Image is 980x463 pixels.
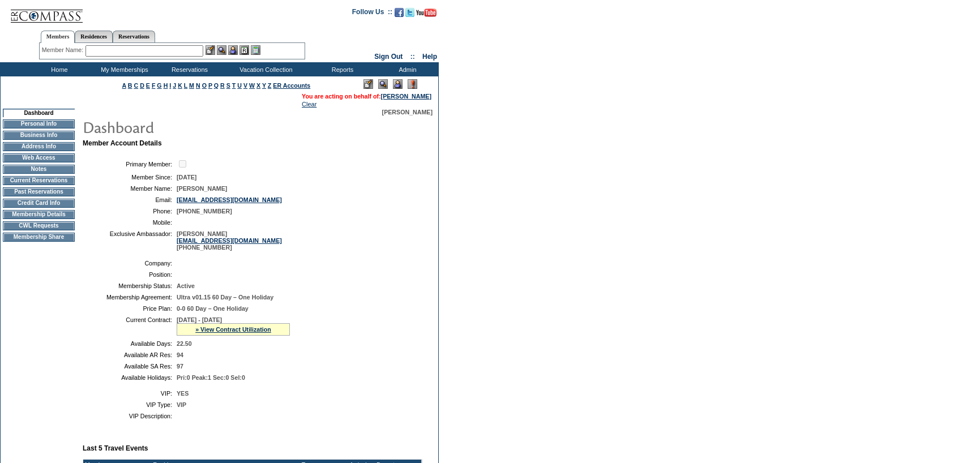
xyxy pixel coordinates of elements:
[87,374,172,381] td: Available Holidays:
[3,221,75,230] td: CWL Requests
[91,62,156,76] td: My Memberships
[3,142,75,151] td: Address Info
[416,11,436,18] a: Subscribe to our YouTube Channel
[152,82,156,89] a: F
[217,45,226,55] img: View
[87,294,172,301] td: Membership Agreement:
[374,53,403,61] a: Sign Out
[164,82,168,89] a: H
[87,230,172,251] td: Exclusive Ambassador:
[83,139,162,147] b: Member Account Details
[87,174,172,181] td: Member Since:
[309,62,374,76] td: Reports
[3,165,75,174] td: Notes
[408,79,417,89] img: Log Concern/Member Elevation
[3,131,75,140] td: Business Info
[239,45,249,55] img: Reservations
[395,11,404,18] a: Become our fan on Facebook
[228,45,238,55] img: Impersonate
[352,7,392,20] td: Follow Us ::
[156,62,221,76] td: Reservations
[237,82,242,89] a: U
[3,187,75,196] td: Past Reservations
[157,82,161,89] a: G
[82,115,309,138] img: pgTtlDashboard.gif
[87,363,172,370] td: Available SA Res:
[243,82,247,89] a: V
[87,185,172,192] td: Member Name:
[177,230,282,251] span: [PERSON_NAME] [PHONE_NUMBER]
[177,237,282,244] a: [EMAIL_ADDRESS][DOMAIN_NAME]
[302,93,431,100] span: You are acting on behalf of:
[405,8,414,17] img: Follow us on Twitter
[382,109,433,115] span: [PERSON_NAME]
[220,82,225,89] a: R
[268,82,272,89] a: Z
[177,208,232,215] span: [PHONE_NUMBER]
[177,294,273,301] span: Ultra v01.15 60 Day – One Holiday
[189,82,194,89] a: M
[232,82,236,89] a: T
[3,199,75,208] td: Credit Card Info
[249,82,255,89] a: W
[87,316,172,336] td: Current Contract:
[122,82,126,89] a: A
[3,109,75,117] td: Dashboard
[363,79,373,89] img: Edit Mode
[134,82,138,89] a: C
[177,401,186,408] span: VIP
[221,62,309,76] td: Vacation Collection
[3,233,75,242] td: Membership Share
[87,260,172,267] td: Company:
[83,444,148,452] b: Last 5 Travel Events
[87,208,172,215] td: Phone:
[208,82,212,89] a: P
[173,82,176,89] a: J
[146,82,150,89] a: E
[177,305,249,312] span: 0-0 60 Day – One Holiday
[202,82,207,89] a: O
[87,282,172,289] td: Membership Status:
[87,340,172,347] td: Available Days:
[87,219,172,226] td: Mobile:
[87,390,172,397] td: VIP:
[25,62,91,76] td: Home
[87,401,172,408] td: VIP Type:
[395,8,404,17] img: Become our fan on Facebook
[177,174,196,181] span: [DATE]
[177,316,222,323] span: [DATE] - [DATE]
[214,82,219,89] a: Q
[226,82,230,89] a: S
[3,119,75,128] td: Personal Info
[184,82,187,89] a: L
[177,282,195,289] span: Active
[128,82,132,89] a: B
[140,82,144,89] a: D
[262,82,266,89] a: Y
[41,31,75,43] a: Members
[177,340,192,347] span: 22.50
[113,31,155,42] a: Reservations
[196,82,200,89] a: N
[177,374,245,381] span: Pri:0 Peak:1 Sec:0 Sel:0
[87,196,172,203] td: Email:
[87,305,172,312] td: Price Plan:
[3,210,75,219] td: Membership Details
[378,79,388,89] img: View Mode
[273,82,310,89] a: ER Accounts
[422,53,437,61] a: Help
[177,390,189,397] span: YES
[3,153,75,162] td: Web Access
[405,11,414,18] a: Follow us on Twitter
[87,158,172,169] td: Primary Member:
[410,53,415,61] span: ::
[87,271,172,278] td: Position:
[75,31,113,42] a: Residences
[393,79,403,89] img: Impersonate
[42,45,85,55] div: Member Name:
[374,62,439,76] td: Admin
[302,101,316,108] a: Clear
[177,196,282,203] a: [EMAIL_ADDRESS][DOMAIN_NAME]
[381,93,431,100] a: [PERSON_NAME]
[3,176,75,185] td: Current Reservations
